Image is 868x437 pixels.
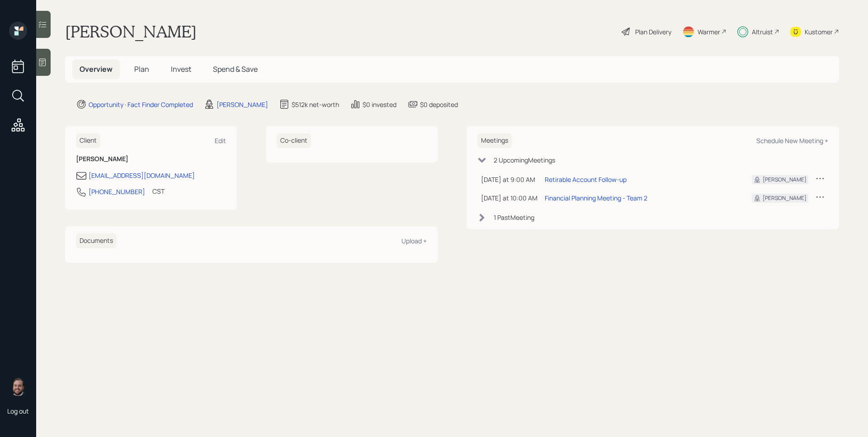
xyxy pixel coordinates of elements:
span: Spend & Save [213,64,258,74]
h6: Documents [76,233,117,248]
div: Warmer [698,27,720,37]
span: Plan [134,64,149,74]
div: Financial Planning Meeting - Team 2 [545,193,647,203]
span: Invest [171,64,191,74]
div: Opportunity · Fact Finder Completed [89,100,193,109]
div: Altruist [752,27,773,37]
span: Overview [80,64,113,74]
div: Plan Delivery [635,27,671,37]
div: $0 invested [363,100,396,109]
div: Schedule New Meeting + [756,136,828,145]
h6: Client [76,133,100,148]
div: [DATE] at 10:00 AM [481,193,538,203]
div: Retirable Account Follow-up [545,175,627,184]
div: CST [152,186,165,196]
img: james-distasi-headshot.png [9,378,27,396]
div: [PHONE_NUMBER] [89,187,145,196]
h6: [PERSON_NAME] [76,155,226,163]
div: [DATE] at 9:00 AM [481,175,538,184]
div: 1 Past Meeting [494,213,534,222]
div: 2 Upcoming Meeting s [494,155,555,165]
h6: Meetings [477,133,512,148]
div: Edit [215,136,226,145]
div: [PERSON_NAME] [217,100,268,109]
h6: Co-client [277,133,311,148]
div: Kustomer [805,27,833,37]
div: Log out [7,407,29,415]
div: Upload + [401,237,427,245]
h1: [PERSON_NAME] [65,22,197,42]
div: $0 deposited [420,100,458,109]
div: [PERSON_NAME] [763,194,807,202]
div: $512k net-worth [292,100,339,109]
div: [EMAIL_ADDRESS][DOMAIN_NAME] [89,171,195,180]
div: [PERSON_NAME] [763,176,807,184]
